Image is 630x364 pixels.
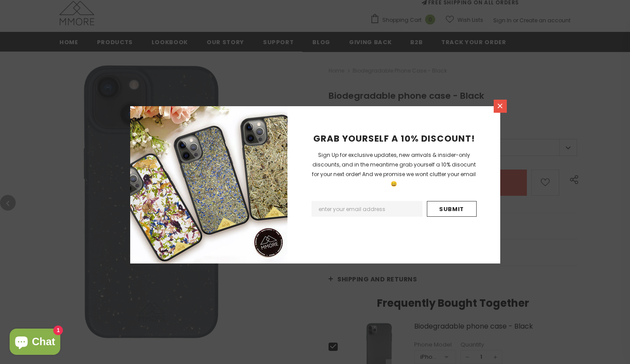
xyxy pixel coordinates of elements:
span: Sign Up for exclusive updates, new arrivals & insider-only discounts, and in the meantime grab yo... [312,151,476,187]
span: GRAB YOURSELF A 10% DISCOUNT! [313,132,475,145]
inbox-online-store-chat: Shopify online store chat [7,329,63,357]
input: Email Address [312,201,422,217]
a: Close [494,100,507,113]
input: Submit [427,201,477,217]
